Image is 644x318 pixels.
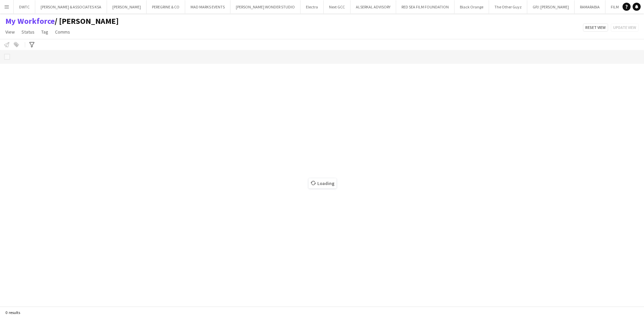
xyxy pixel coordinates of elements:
span: View [5,29,15,35]
a: Comms [52,28,73,36]
button: MAD MARKS EVENTS [185,0,230,13]
a: Tag [39,28,51,36]
button: RAMARABIA [575,0,605,13]
button: Next GCC [324,0,351,13]
button: Black Orange [454,0,489,13]
button: RED SEA FILM FOUNDATION [396,0,454,13]
button: GPJ: [PERSON_NAME] [527,0,575,13]
button: [PERSON_NAME] WONDER STUDIO [230,0,301,13]
button: ALSERKAL ADVISORY [351,0,396,13]
a: View [3,28,17,36]
span: Julie [55,16,119,26]
button: [PERSON_NAME] & ASSOCIATES KSA [35,0,107,13]
button: [PERSON_NAME] [107,0,147,13]
span: Status [21,29,35,35]
span: Comms [55,29,70,35]
button: The Other Guyz [489,0,527,13]
app-action-btn: Advanced filters [28,41,36,49]
span: Loading [309,178,336,188]
button: PEREGRINE & CO [147,0,185,13]
button: Reset view [583,24,608,32]
button: Electra [301,0,324,13]
a: My Workforce [5,16,55,26]
button: DWTC [14,0,35,13]
a: Status [19,28,37,36]
span: Tag [41,29,48,35]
